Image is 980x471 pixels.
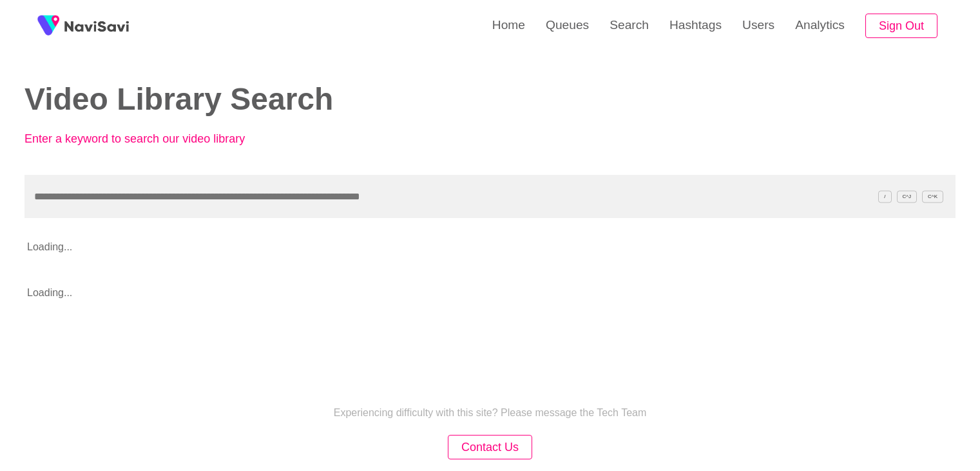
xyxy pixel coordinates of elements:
[878,190,891,203] span: /
[24,132,308,146] p: Enter a keyword to search our video library
[334,407,647,419] p: Experiencing difficulty with this site? Please message the Tech Team
[24,277,862,309] p: Loading...
[448,435,532,460] button: Contact Us
[865,14,937,39] button: Sign Out
[922,190,943,203] span: C^K
[24,231,862,263] p: Loading...
[32,10,64,42] img: fireSpot
[448,442,532,453] a: Contact Us
[897,190,918,203] span: C^J
[24,83,470,117] h2: Video Library Search
[64,19,129,32] img: fireSpot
